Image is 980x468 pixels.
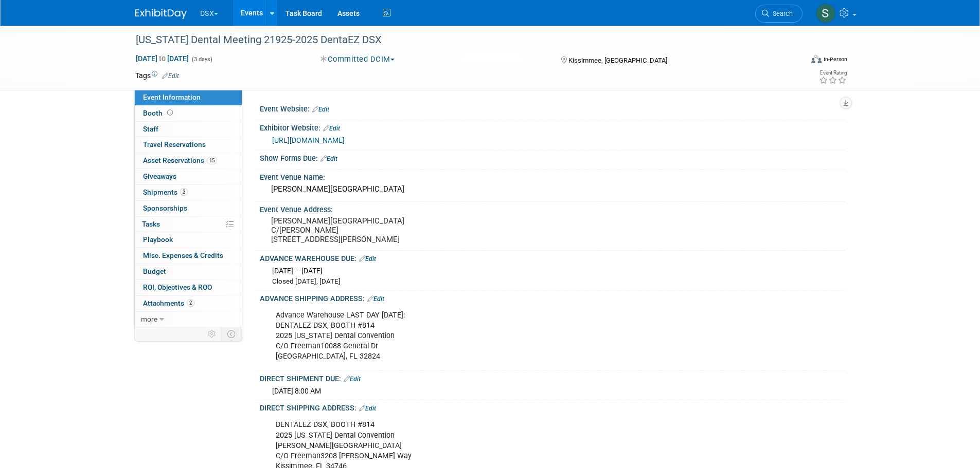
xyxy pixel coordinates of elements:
[135,169,242,184] a: Giveaways
[359,405,376,412] a: Edit
[157,54,167,63] span: to
[141,315,157,323] span: more
[811,55,822,63] img: Format-Inperson.png
[143,140,206,148] span: Travel Reservations
[135,217,242,232] a: Tasks
[272,387,321,395] span: [DATE] 8:00 AM
[135,70,179,81] td: Tags
[260,400,845,414] div: DIRECT SHIPPING ADDRESS:
[367,295,384,303] a: Edit
[260,170,845,182] div: Event Venue Name:
[823,55,847,63] div: In-Person
[132,31,787,49] div: [US_STATE] Dental Meeting 21925-2025 DentaEZ DSX
[819,70,847,76] div: Event Rating
[320,155,337,162] a: Edit
[271,216,492,244] pre: [PERSON_NAME][GEOGRAPHIC_DATA] C/[PERSON_NAME] [STREET_ADDRESS][PERSON_NAME]
[135,90,242,105] a: Event Information
[272,267,323,275] span: [DATE] - [DATE]
[260,151,845,164] div: Show Forms Due:
[180,188,188,196] span: 2
[187,299,194,307] span: 2
[135,264,242,279] a: Budget
[143,125,158,133] span: Staff
[260,101,845,115] div: Event Website:
[344,376,361,383] a: Edit
[135,153,242,169] a: Asset Reservations15
[135,201,242,216] a: Sponsorships
[203,327,221,341] td: Personalize Event Tab Strip
[135,280,242,295] a: ROI, Objectives & ROO
[221,327,242,341] td: Toggle Event Tabs
[142,220,160,228] span: Tasks
[317,54,399,65] button: Committed DCIM
[135,54,189,63] span: [DATE] [DATE]
[143,267,166,275] span: Budget
[143,109,175,117] span: Booth
[165,109,175,117] span: Booth not reserved yet
[191,56,212,63] span: (3 days)
[207,157,217,164] span: 15
[135,312,242,327] a: more
[260,120,845,134] div: Exhibitor Website:
[143,93,201,101] span: Event Information
[135,137,242,153] a: Travel Reservations
[135,106,242,121] a: Booth
[143,235,173,244] span: Playbook
[135,122,242,137] a: Staff
[568,57,667,64] span: Kissimmee, [GEOGRAPHIC_DATA]
[312,106,329,113] a: Edit
[268,181,838,197] div: [PERSON_NAME][GEOGRAPHIC_DATA]
[816,4,835,23] img: Samantha Meyers
[755,5,803,23] a: Search
[742,53,848,69] div: Event Format
[135,185,242,200] a: Shipments2
[269,305,732,367] div: Advance Warehouse LAST DAY [DATE]: DENTALEZ DSX, BOOTH #814 2025 [US_STATE] Dental Convention C/O...
[323,125,340,132] a: Edit
[272,277,838,287] div: Closed [DATE], [DATE]
[359,255,376,263] a: Edit
[143,299,194,307] span: Attachments
[143,283,212,291] span: ROI, Objectives & ROO
[162,72,179,80] a: Edit
[260,251,845,264] div: ADVANCE WAREHOUSE DUE:
[135,248,242,264] a: Misc. Expenses & Credits
[143,156,217,164] span: Asset Reservations
[260,202,845,215] div: Event Venue Address:
[260,371,845,384] div: DIRECT SHIPMENT DUE:
[260,291,845,304] div: ADVANCE SHIPPING ADDRESS:
[135,296,242,311] a: Attachments2
[272,136,345,144] a: [URL][DOMAIN_NAME]
[769,10,793,17] span: Search
[135,9,187,19] img: ExhibitDay
[143,204,187,212] span: Sponsorships
[143,172,176,180] span: Giveaways
[143,251,223,259] span: Misc. Expenses & Credits
[135,232,242,248] a: Playbook
[143,188,188,196] span: Shipments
